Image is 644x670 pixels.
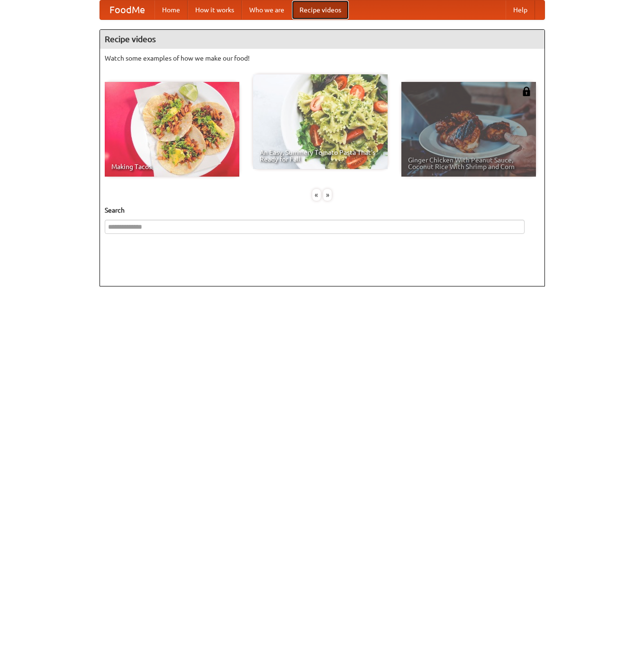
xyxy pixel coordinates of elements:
a: An Easy, Summery Tomato Pasta That's Ready for Fall [253,74,388,169]
div: « [312,189,321,201]
span: An Easy, Summery Tomato Pasta That's Ready for Fall [260,149,381,162]
h5: Search [105,205,540,215]
div: » [323,189,332,201]
h4: Recipe videos [100,30,544,49]
img: 483408.png [522,87,531,96]
span: Making Tacos [111,163,233,170]
a: Help [506,0,535,19]
a: Home [154,0,188,19]
p: Watch some examples of how we make our food! [105,54,540,63]
a: Who we are [242,0,292,19]
a: FoodMe [100,0,154,19]
a: Recipe videos [292,0,349,19]
a: Making Tacos [105,82,239,177]
a: How it works [188,0,242,19]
